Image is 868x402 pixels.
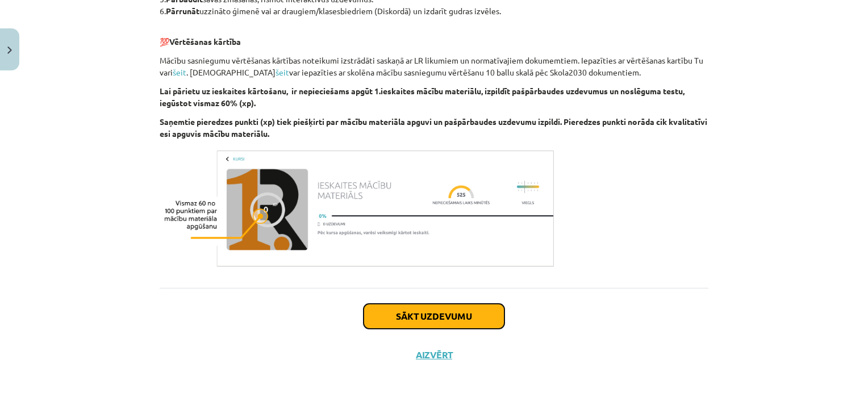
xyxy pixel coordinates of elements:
p: Mācību sasniegumu vērtēšanas kārtības noteikumi izstrādāti saskaņā ar LR likumiem un normatīvajie... [160,55,708,78]
a: šeit [276,67,289,77]
b: Vērtēšanas kārtība [169,36,241,47]
button: Sākt uzdevumu [364,304,504,329]
img: icon-close-lesson-0947bae3869378f0d4975bcd49f059093ad1ed9edebbc8119c70593378902aed.svg [7,47,12,54]
b: Saņemtie pieredzes punkti (xp) tiek piešķirti par mācību materiāla apguvi un pašpārbaudes uzdevum... [160,116,707,139]
p: 💯 [160,24,708,48]
b: Pārrunāt [166,6,199,16]
a: šeit [173,67,186,77]
b: Lai pārietu uz ieskaites kārtošanu, ir nepieciešams apgūt 1.ieskaites mācību materiālu, izpildīt ... [160,86,685,108]
button: Aizvērt [412,349,456,361]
